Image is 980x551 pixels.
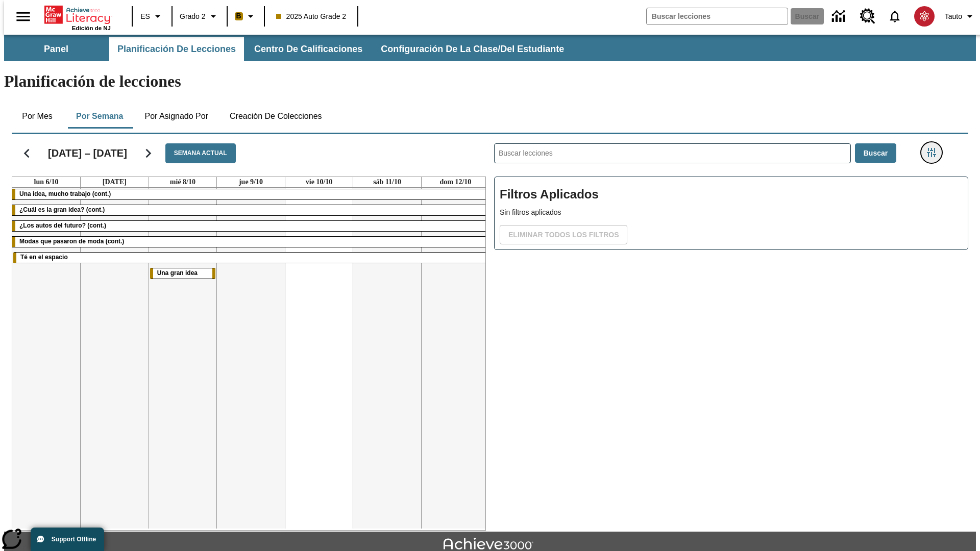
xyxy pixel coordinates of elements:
[914,6,935,27] img: avatar image
[381,43,564,55] span: Configuración de la clase/del estudiante
[881,3,908,30] a: Notificaciones
[140,11,150,22] span: ES
[14,140,40,166] button: Regresar
[44,4,111,31] div: Portada
[941,7,980,26] button: Perfil/Configuración
[236,10,241,22] span: B
[854,3,881,30] a: Centro de recursos, Se abrirá en una pestaña nueva.
[12,189,489,199] div: Una idea, mucho trabajo (cont.)
[647,8,788,24] input: Buscar campo
[19,206,105,213] span: ¿Cuál es la gran idea? (cont.)
[12,104,63,129] button: Por mes
[13,253,488,263] div: Té en el espacio
[8,2,38,32] button: Abrir el menú lateral
[44,43,68,55] span: Panel
[921,142,942,163] button: Menú lateral de filtros
[72,25,111,31] span: Edición de NJ
[31,528,104,551] button: Support Offline
[136,7,168,26] button: Lenguaje: ES, Selecciona un idioma
[494,177,968,250] div: Filtros Aplicados
[304,177,335,187] a: 10 de octubre de 2025
[19,222,106,229] span: ¿Los autos del futuro? (cont.)
[117,43,236,55] span: Planificación de lecciones
[19,190,111,197] span: Una idea, mucho trabajo (cont.)
[176,7,224,26] button: Grado: Grado 2, Elige un grado
[12,237,489,247] div: Modas que pasaron de moda (cont.)
[19,238,124,245] span: Modas que pasaron de moda (cont.)
[32,177,61,187] a: 6 de octubre de 2025
[68,104,131,129] button: Por semana
[908,3,941,30] button: Escoja un nuevo avatar
[438,177,474,187] a: 12 de octubre de 2025
[136,104,216,129] button: Por asignado por
[44,5,111,25] a: Portada
[246,37,371,61] button: Centro de calificaciones
[4,72,976,91] h1: Planificación de lecciones
[12,205,489,215] div: ¿Cuál es la gran idea? (cont.)
[52,536,96,543] span: Support Offline
[486,130,968,531] div: Buscar
[500,207,963,218] p: Sin filtros aplicados
[373,37,572,61] button: Configuración de la clase/del estudiante
[855,143,896,163] button: Buscar
[4,37,573,61] div: Subbarra de navegación
[5,37,107,61] button: Panel
[12,221,489,231] div: ¿Los autos del futuro? (cont.)
[237,177,265,187] a: 9 de octubre de 2025
[945,11,962,22] span: Tauto
[276,11,347,22] span: 2025 Auto Grade 2
[231,7,261,26] button: Boost El color de la clase es anaranjado claro. Cambiar el color de la clase.
[500,182,963,207] h2: Filtros Aplicados
[48,147,127,159] h2: [DATE] – [DATE]
[150,268,216,279] div: Una gran idea
[4,130,486,531] div: Calendario
[165,143,236,163] button: Semana actual
[254,43,362,55] span: Centro de calificaciones
[168,177,198,187] a: 8 de octubre de 2025
[495,144,850,163] input: Buscar lecciones
[20,254,68,261] span: Té en el espacio
[135,140,161,166] button: Seguir
[222,104,330,129] button: Creación de colecciones
[826,3,854,31] a: Centro de información
[180,11,206,22] span: Grado 2
[157,269,198,277] span: Una gran idea
[109,37,244,61] button: Planificación de lecciones
[101,177,129,187] a: 7 de octubre de 2025
[371,177,403,187] a: 11 de octubre de 2025
[4,35,976,61] div: Subbarra de navegación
